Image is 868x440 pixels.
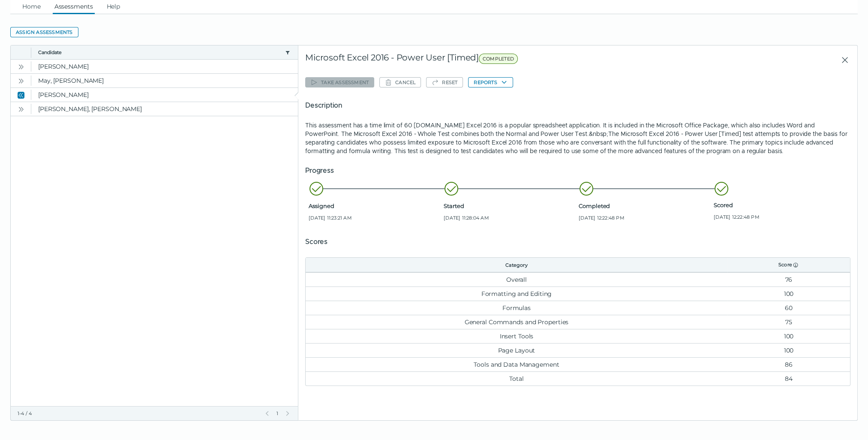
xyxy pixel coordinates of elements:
cds-icon: Open [18,63,24,70]
cds-icon: Open [18,106,24,113]
button: Open [16,104,26,114]
span: Assigned [309,202,440,209]
button: Open [16,75,26,86]
td: General Commands and Properties [306,315,727,329]
button: Take assessment [305,77,374,87]
cds-icon: Open [18,78,24,84]
td: 100 [727,329,850,343]
span: [DATE] 12:22:48 PM [714,214,845,220]
span: [DATE] 11:23:21 AM [309,214,440,221]
div: Microsoft Excel 2016 - Power User [Timed] [305,52,678,68]
button: Previous Page [264,410,270,417]
span: [DATE] 12:22:48 PM [579,214,710,221]
button: Close [16,90,26,100]
td: Formulas [306,301,727,315]
p: This assessment has a time limit of 60 [DOMAIN_NAME] Excel 2016 is a popular spreadsheet applicat... [305,121,850,155]
td: 100 [727,343,850,357]
span: [DATE] 11:28:04 AM [444,214,575,221]
td: Page Layout [306,343,727,357]
button: Open [16,61,26,72]
button: Next Page [284,410,291,417]
th: Score [727,258,850,272]
th: Category [306,258,727,272]
span: Completed [579,202,710,209]
td: 75 [727,315,850,329]
clr-dg-cell: [PERSON_NAME], [PERSON_NAME] [31,102,298,116]
h5: Description [305,100,850,111]
span: Started [444,202,575,209]
button: Reports [468,77,513,87]
button: candidate filter [284,49,291,56]
td: 84 [727,371,850,386]
td: Formatting and Editing [306,286,727,301]
button: Assign assessments [10,27,78,37]
h5: Scores [305,237,850,247]
clr-dg-cell: [PERSON_NAME] [31,88,298,102]
td: Tools and Data Management [306,357,727,371]
td: 60 [727,301,850,315]
cds-icon: Close [18,92,24,99]
h5: Progress [305,166,850,176]
td: 86 [727,357,850,371]
button: Close [834,52,850,68]
span: 1 [276,410,279,417]
button: Reset [426,77,463,87]
span: Scored [714,202,845,208]
td: Total [306,371,727,386]
td: Overall [306,272,727,286]
td: Insert Tools [306,329,727,343]
button: Cancel [379,77,421,87]
td: 76 [727,272,850,286]
clr-dg-cell: [PERSON_NAME] [31,60,298,73]
td: 100 [727,286,850,301]
div: 1-4 / 4 [18,410,258,417]
clr-dg-cell: May, [PERSON_NAME] [31,74,298,87]
button: Candidate [38,49,282,56]
span: COMPLETED [479,54,518,64]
